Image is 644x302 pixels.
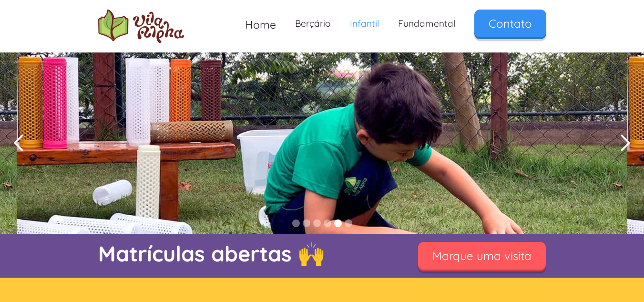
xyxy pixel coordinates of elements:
[606,52,644,234] div: next slide
[474,10,546,37] a: Contato
[98,10,184,43] a: home
[324,219,331,227] div: Show slide 4 of 6
[98,239,394,269] p: Matrículas abertas 🙌
[345,219,352,227] div: Show slide 6 of 6
[292,219,300,227] div: Show slide 1 of 6
[286,10,340,38] a: Berçário
[235,10,286,40] a: Home
[245,18,276,31] span: Home
[334,219,342,227] div: Show slide 5 of 6
[388,10,465,38] a: Fundamental
[303,219,310,227] div: Show slide 2 of 6
[313,219,321,227] div: Show slide 3 of 6
[340,10,388,38] a: Infantil
[98,10,184,43] img: logo Escola Vila Alpha
[418,242,546,270] a: Marque uma visita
